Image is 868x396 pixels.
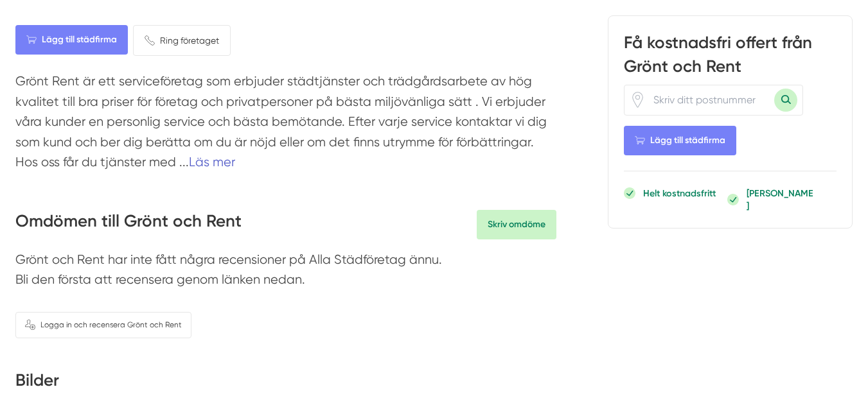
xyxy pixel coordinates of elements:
a: Ring företaget [133,25,231,56]
a: Läs mer [189,155,235,169]
p: Grönt och Rent har inte fått några recensioner på Alla Städföretag ännu. Bli den första att recen... [15,250,556,297]
a: Logga in och recensera Grönt och Rent [15,312,191,338]
h3: Omdömen till Grönt och Rent [15,210,242,239]
input: Skriv ditt postnummer [646,85,774,114]
p: Helt kostnadsfritt [643,187,716,200]
a: Skriv omdöme [477,210,556,239]
span: Ring företaget [160,33,219,47]
button: Sök med postnummer [774,89,797,112]
p: Grönt Rent är ett serviceföretag som erbjuder städtjänster och trädgårdsarbete av hög kvalitet ti... [15,71,556,179]
p: [PERSON_NAME] [747,187,815,212]
: Lägg till städfirma [624,126,736,155]
: Lägg till städfirma [15,25,128,55]
svg: Pin / Karta [630,92,646,108]
span: Klicka för att använda din position. [630,92,646,108]
h3: Få kostnadsfri offert från Grönt och Rent [624,31,837,84]
span: Logga in och recensera Grönt och Rent [40,319,182,331]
